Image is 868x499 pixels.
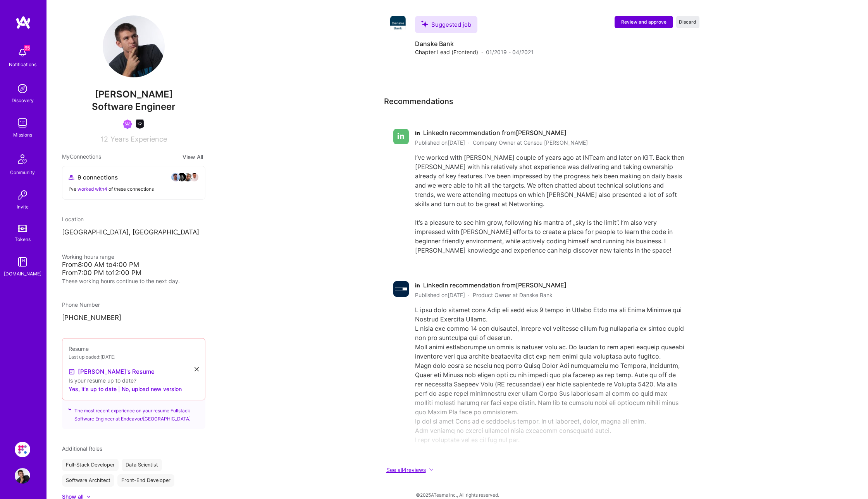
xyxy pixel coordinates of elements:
img: tokens [18,225,27,232]
button: Review and approve [615,16,673,28]
span: 01/2019 - 04/2021 [486,48,534,56]
span: · [468,138,470,147]
img: Invite [15,187,30,203]
div: Data Scientist [122,459,162,471]
div: Front-End Developer [117,474,174,487]
div: Invite [17,203,29,211]
span: LinkedIn recommendation from [PERSON_NAME] [423,129,567,137]
span: · [468,291,470,299]
span: Company Owner at Gensou [PERSON_NAME] [473,138,588,147]
button: See all4reviews [384,465,694,474]
span: Working hours range [62,253,114,260]
span: Chapter Lead (Frontend) [415,48,478,56]
span: Phone Number [62,301,100,308]
span: Years Experience [110,135,167,143]
a: Evinced: AI-Agents Accessibility Solution [13,442,32,457]
div: [DOMAIN_NAME] [4,270,41,278]
img: avatar [189,173,199,182]
img: bell [15,45,30,60]
img: guide book [15,254,30,270]
button: View All [180,152,205,161]
img: Company logo [390,16,406,31]
div: I’ve worked with [PERSON_NAME] couple of years ago at INTeam and later on IGT. Back then [PERSON_... [415,153,685,255]
span: Software Engineer [92,101,176,112]
p: [GEOGRAPHIC_DATA], [GEOGRAPHIC_DATA] [62,228,205,237]
span: Published on [DATE] [415,291,465,299]
img: Evinced: AI-Agents Accessibility Solution [15,442,30,457]
img: User Avatar [103,15,165,77]
div: Discovery [12,96,34,104]
div: Is your resume up to date? [69,376,199,385]
p: [PHONE_NUMBER] [62,313,205,323]
div: Community [10,168,35,176]
i: icon Collaborator [69,174,74,180]
img: avatar [183,173,193,182]
div: From 8:00 AM to 4:00 PM [62,261,205,269]
img: avatar [177,173,186,182]
div: I've of these connections [69,185,199,193]
span: Discard [679,19,696,25]
img: AI Course Graduate [135,120,145,129]
span: in [415,129,420,137]
span: · [481,48,483,56]
i: icon SuggestedTeams [68,407,71,412]
span: LinkedIn recommendation from [PERSON_NAME] [423,281,567,289]
img: Resume [69,369,75,375]
div: in [393,129,409,144]
span: Product Owner at Danske Bank [473,291,553,299]
img: Danske Bank logo [393,281,409,297]
span: My Connections [62,152,101,161]
img: User Avatar [15,468,30,484]
div: Notifications [9,60,36,68]
i: icon SuggestedTeams [421,21,428,27]
img: teamwork [15,115,30,131]
div: Last uploaded: [DATE] [69,353,199,361]
button: Discard [676,16,699,28]
span: Additional Roles [62,445,102,452]
button: Yes, it's up to date [69,385,117,394]
span: 9 connections [77,173,118,181]
div: Location [62,215,205,223]
img: discovery [15,81,30,96]
img: Been on Mission [123,120,132,129]
div: These working hours continue to the next day. [62,277,205,285]
span: 65 [24,45,30,51]
span: Recommendations [384,96,453,107]
span: Review and approve [621,19,666,25]
span: | [118,385,120,393]
span: in [415,281,420,289]
button: 9 connectionsavataravataravataravatarI've worked with4 of these connections [62,166,205,200]
div: L ipsu dolo sitamet cons Adip eli sedd eius 9 tempo in Utlabo Etdo ma ali Enima Minimve qui Nostr... [415,305,685,444]
i: icon Close [195,367,199,371]
span: worked with 4 [77,186,107,192]
span: Published on [DATE] [415,138,465,147]
h4: Danske Bank [415,39,534,48]
button: No, upload new version [122,385,182,394]
span: 12 [101,135,108,143]
img: avatar [171,173,180,182]
span: [PERSON_NAME] [62,89,205,100]
div: Software Architect [62,474,114,487]
div: From 7:00 PM to 12:00 PM [62,269,205,277]
div: Tokens [15,235,31,243]
a: [PERSON_NAME]'s Resume [69,367,155,376]
img: logo [15,15,31,29]
div: Missions [13,131,32,139]
span: Resume [69,345,89,352]
div: Suggested job [415,16,477,33]
div: The most recent experience on your resume: Fullstack Software Engineer at Endeavor/[GEOGRAPHIC_DATA] [62,396,205,429]
img: Community [13,150,32,168]
a: User Avatar [13,468,32,484]
div: Full-Stack Developer [62,459,119,471]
